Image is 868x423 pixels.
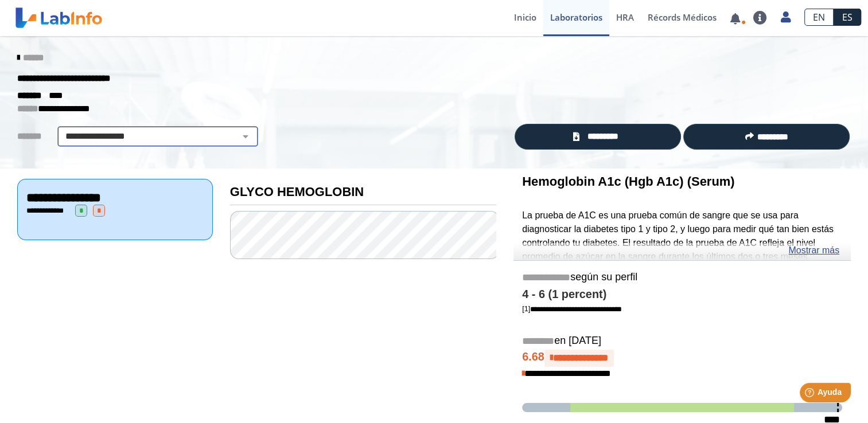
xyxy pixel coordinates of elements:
h4: 4 - 6 (1 percent) [522,288,842,301]
a: ES [834,9,861,26]
b: Hemoglobin A1c (Hgb A1c) (Serum) [522,174,734,189]
a: EN [804,9,834,26]
h4: 6.68 [522,350,842,367]
span: HRA [616,11,634,23]
iframe: Help widget launcher [766,378,855,410]
a: Mostrar más [788,244,839,257]
a: [1] [522,304,622,313]
h5: en [DATE] [522,335,842,348]
h5: según su perfil [522,271,842,284]
p: La prueba de A1C es una prueba común de sangre que se usa para diagnosticar la diabetes tipo 1 y ... [522,209,842,332]
b: GLYCO HEMOGLOBIN [230,185,364,199]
